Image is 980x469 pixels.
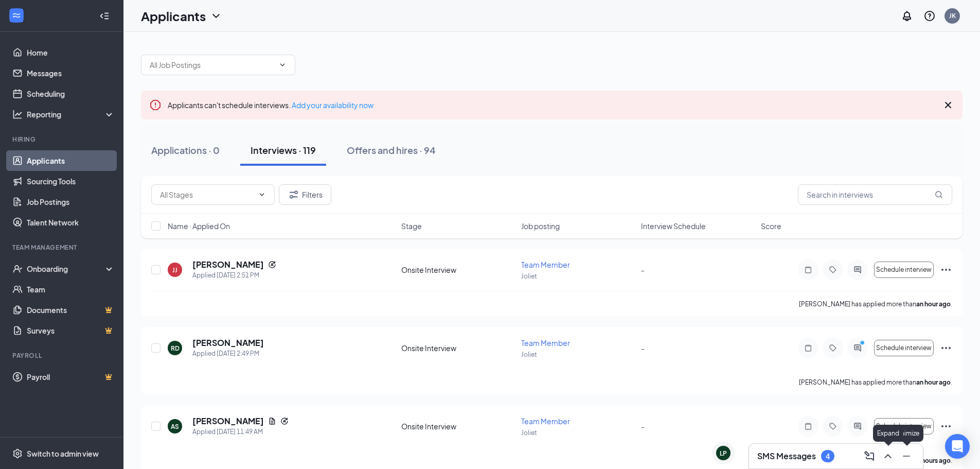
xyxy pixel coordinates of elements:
a: Talent Network [27,212,115,233]
span: Applicants can't schedule interviews. [168,100,373,110]
svg: Tag [827,422,839,430]
svg: Reapply [268,260,276,269]
div: AS [171,422,179,431]
div: Reporting [27,109,115,119]
span: Schedule interview [876,423,932,430]
button: Minimize [898,448,915,464]
b: an hour ago [916,300,951,308]
div: Onsite Interview [401,265,515,275]
b: an hour ago [916,378,951,386]
a: Team [27,279,115,300]
input: All Stages [160,189,254,200]
div: Onboarding [27,264,106,274]
button: ChevronUp [880,448,896,464]
span: Team Member [521,338,570,348]
svg: Collapse [99,11,110,21]
svg: Note [802,266,814,274]
svg: ActiveChat [851,422,864,430]
div: 4 [826,452,830,461]
svg: MagnifyingGlass [935,190,943,199]
svg: Minimize [900,450,913,462]
span: Team Member [521,416,570,426]
div: JK [949,11,956,20]
div: Hiring [12,135,113,144]
span: Name · Applied On [168,221,230,231]
svg: Error [149,99,162,111]
div: Open Intercom Messenger [945,434,970,459]
span: Score [761,221,781,231]
h5: [PERSON_NAME] [192,259,264,270]
div: Onsite Interview [401,343,515,353]
svg: Filter [288,188,300,201]
span: Team Member [521,260,570,269]
span: Job posting [521,221,560,231]
svg: Tag [827,266,839,274]
div: Expand [873,425,903,442]
a: Job Postings [27,192,115,212]
a: Scheduling [27,83,115,104]
svg: Ellipses [940,264,952,276]
a: Messages [27,63,115,83]
svg: Ellipses [940,342,952,354]
svg: WorkstreamLogo [11,10,22,21]
div: Minimize [890,425,923,442]
button: Filter Filters [279,184,331,205]
svg: ComposeMessage [863,450,876,462]
a: SurveysCrown [27,320,115,341]
input: Search in interviews [798,184,952,205]
div: Applied [DATE] 2:51 PM [192,270,276,281]
div: Team Management [12,243,113,252]
p: [PERSON_NAME] has applied more than . [799,300,952,308]
a: Home [27,42,115,63]
button: Schedule interview [874,418,934,435]
svg: QuestionInfo [923,10,936,22]
b: 4 hours ago [917,457,951,464]
a: Add your availability now [292,100,373,110]
span: - [641,265,645,274]
a: DocumentsCrown [27,300,115,320]
svg: Cross [942,99,954,111]
input: All Job Postings [150,59,274,71]
div: Onsite Interview [401,421,515,431]
p: [PERSON_NAME] has applied more than . [799,378,952,387]
svg: Settings [12,448,23,459]
h1: Applicants [141,7,206,25]
svg: ActiveChat [851,266,864,274]
svg: Tag [827,344,839,352]
button: ComposeMessage [861,448,878,464]
div: LP [720,449,727,458]
svg: Notifications [901,10,913,22]
svg: ChevronDown [210,10,222,22]
h5: [PERSON_NAME] [192,415,264,427]
button: Schedule interview [874,340,934,356]
svg: ChevronDown [278,61,287,69]
div: RD [171,344,180,353]
svg: Reapply [280,417,289,425]
h3: SMS Messages [757,450,816,462]
svg: ActiveChat [851,344,864,352]
div: Applications · 0 [151,144,220,157]
span: Schedule interview [876,344,932,352]
div: Interviews · 119 [251,144,316,157]
a: Sourcing Tools [27,171,115,192]
span: Schedule interview [876,266,932,273]
svg: ChevronDown [258,190,266,199]
span: - [641,343,645,353]
p: Joliet [521,428,635,437]
button: Schedule interview [874,262,934,278]
p: Joliet [521,272,635,281]
svg: Note [802,344,814,352]
div: Applied [DATE] 11:49 AM [192,427,289,437]
div: Payroll [12,351,113,360]
span: - [641,422,645,431]
a: Applicants [27,150,115,171]
div: Switch to admin view [27,448,99,459]
span: Stage [401,221,422,231]
div: Offers and hires · 94 [347,144,436,157]
div: JJ [172,266,177,274]
svg: PrimaryDot [858,340,870,348]
svg: Analysis [12,109,23,119]
svg: Note [802,422,814,430]
svg: ChevronUp [882,450,894,462]
div: Applied [DATE] 2:49 PM [192,349,264,359]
